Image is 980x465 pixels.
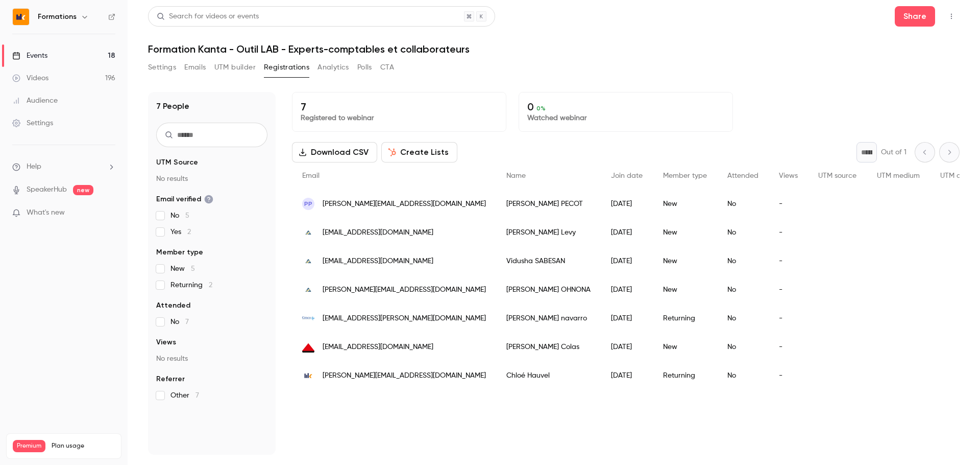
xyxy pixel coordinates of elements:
h1: Formation Kanta - Outil LAB - Experts-comptables et collaborateurs [148,43,960,55]
span: Join date [611,172,643,179]
button: Share [895,6,935,27]
div: Chloé Hauvel [496,361,601,390]
img: auditandco.com [302,284,314,296]
span: [PERSON_NAME][EMAIL_ADDRESS][DOMAIN_NAME] [323,370,486,381]
p: No results [156,174,267,184]
span: No [170,211,189,221]
span: 5 [191,265,195,272]
span: Attended [156,300,190,311]
div: Search for videos or events [157,11,259,22]
div: Audience [12,96,58,106]
div: - [769,190,808,218]
span: Name [506,172,526,179]
div: - [769,218,808,247]
img: ficadex.com [302,341,314,353]
span: Member type [156,247,203,258]
div: No [717,218,769,247]
span: Email verified [156,194,213,204]
div: [DATE] [601,218,653,247]
a: SpeakerHub [27,184,67,195]
p: Out of 1 [881,147,906,157]
span: [PERSON_NAME][EMAIL_ADDRESS][DOMAIN_NAME] [323,285,486,295]
h6: Formations [38,12,77,22]
span: Attended [727,172,758,179]
button: Registrations [264,59,309,76]
span: UTM Source [156,157,198,168]
span: Returning [170,280,212,290]
div: Events [12,51,47,61]
button: Settings [148,59,176,76]
button: Download CSV [292,142,377,162]
div: New [653,218,717,247]
span: 5 [185,212,189,219]
img: kanta.fr [302,369,314,382]
span: 2 [209,282,212,289]
span: Other [170,390,199,401]
button: Emails [184,59,206,76]
p: Registered to webinar [301,113,498,123]
div: [PERSON_NAME] Colas [496,333,601,361]
span: Premium [13,440,45,452]
p: 0 [527,101,724,113]
div: - [769,333,808,361]
span: UTM source [818,172,856,179]
span: Member type [663,172,707,179]
img: auditandco.com [302,255,314,267]
div: No [717,275,769,304]
div: - [769,304,808,333]
h1: 7 People [156,100,189,112]
div: Settings [12,118,53,128]
div: [DATE] [601,190,653,218]
button: Create Lists [381,142,457,162]
span: Views [156,337,176,347]
p: Watched webinar [527,113,724,123]
div: [DATE] [601,361,653,390]
span: Yes [170,227,191,237]
div: [PERSON_NAME] OHNONA [496,275,601,304]
div: No [717,361,769,390]
div: [PERSON_NAME] PECOT [496,190,601,218]
button: Polls [357,59,372,76]
div: [PERSON_NAME] navarro [496,304,601,333]
div: [PERSON_NAME] Levy [496,218,601,247]
button: UTM builder [214,59,256,76]
span: What's new [27,207,65,218]
iframe: Noticeable Trigger [103,208,115,218]
li: help-dropdown-opener [12,161,115,172]
div: Videos [12,73,48,83]
div: No [717,190,769,218]
div: [DATE] [601,247,653,275]
div: No [717,247,769,275]
span: 2 [187,228,191,236]
span: Email [302,172,320,179]
div: Returning [653,304,717,333]
section: facet-groups [156,157,267,401]
div: New [653,275,717,304]
div: New [653,247,717,275]
button: CTA [380,59,394,76]
p: 7 [301,101,498,113]
span: [PERSON_NAME][EMAIL_ADDRESS][DOMAIN_NAME] [323,199,486,210]
span: No [170,317,189,327]
span: Plan usage [52,442,115,450]
div: [DATE] [601,333,653,361]
div: - [769,247,808,275]
p: No results [156,354,267,364]
span: [EMAIL_ADDRESS][DOMAIN_NAME] [323,227,433,238]
img: gmco.fr [302,312,314,324]
div: - [769,361,808,390]
button: Analytics [317,59,349,76]
span: Views [779,172,798,179]
span: 7 [195,392,199,399]
span: [EMAIL_ADDRESS][PERSON_NAME][DOMAIN_NAME] [323,313,486,324]
div: No [717,304,769,333]
div: Vidusha SABESAN [496,247,601,275]
span: [EMAIL_ADDRESS][DOMAIN_NAME] [323,256,433,267]
div: New [653,190,717,218]
img: Formations [13,9,29,25]
div: No [717,333,769,361]
span: [EMAIL_ADDRESS][DOMAIN_NAME] [323,342,433,353]
span: new [73,185,93,195]
div: Returning [653,361,717,390]
span: PP [304,199,312,208]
